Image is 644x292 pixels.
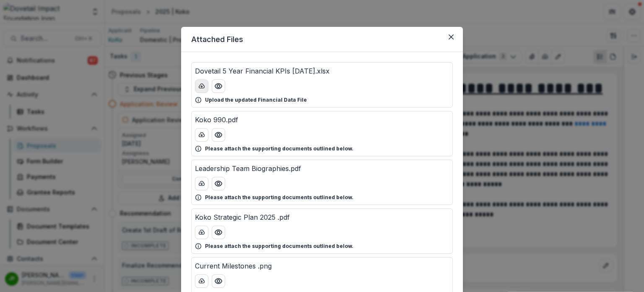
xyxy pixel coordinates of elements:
[195,66,330,76] p: Dovetail 5 Year Financial KPIs [DATE].xlsx
[212,177,225,190] button: Preview Leadership Team Biographies.pdf
[195,163,301,174] p: Leadership Team Biographies.pdf
[212,274,225,288] button: Preview Current Milestones .png
[195,177,208,190] button: download-button
[195,128,208,142] button: download-button
[181,27,463,52] header: Attached Files
[444,30,458,44] button: Close
[205,242,353,250] p: Please attach the supporting documents outlined below.
[212,226,225,239] button: Preview Koko Strategic Plan 2025 .pdf
[212,79,225,93] button: Preview Dovetail 5 Year Financial KPIs Jan 2025.xlsx
[195,79,208,93] button: download-button
[195,212,290,222] p: Koko Strategic Plan 2025 .pdf
[195,226,208,239] button: download-button
[205,194,353,201] p: Please attach the supporting documents outlined below.
[212,128,225,142] button: Preview Koko 990.pdf
[205,145,353,153] p: Please attach the supporting documents outlined below.
[195,274,208,288] button: download-button
[205,96,307,104] p: Upload the updated Financial Data File
[195,261,272,271] p: Current Milestones .png
[195,115,238,125] p: Koko 990.pdf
